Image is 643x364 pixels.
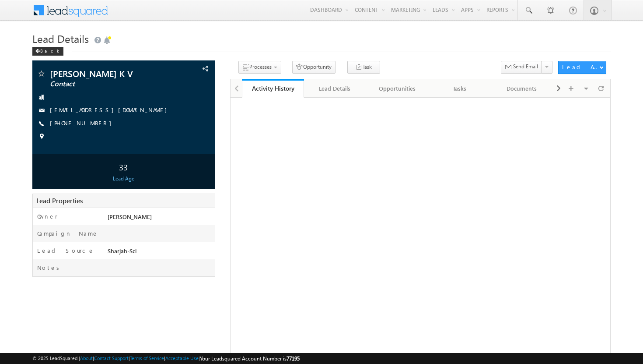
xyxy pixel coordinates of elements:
[249,64,272,70] span: Processes
[105,247,215,259] div: Sharjah-Scl
[513,63,538,71] span: Send Email
[248,84,297,92] div: Activity History
[37,264,63,272] label: Notes
[32,47,63,56] div: Back
[32,32,89,46] span: Lead Details
[374,83,421,94] div: Opportunities
[367,79,429,98] a: Opportunities
[311,83,358,94] div: Lead Details
[35,175,213,183] div: Lead Age
[36,196,83,205] span: Lead Properties
[50,106,171,113] a: [EMAIL_ADDRESS][DOMAIN_NAME]
[80,355,93,361] a: About
[501,61,542,74] button: Send Email
[498,83,545,94] div: Documents
[429,79,491,98] a: Tasks
[32,46,68,54] a: Back
[94,355,129,361] a: Contact Support
[165,355,199,361] a: Acceptable Use
[491,79,553,98] a: Documents
[35,159,213,175] div: 33
[200,355,300,362] span: Your Leadsquared Account Number is
[304,79,366,98] a: Lead Details
[292,61,335,74] button: Opportunity
[562,63,599,71] div: Lead Actions
[37,247,94,254] label: Lead Source
[50,69,163,78] span: [PERSON_NAME] K V
[242,79,304,98] a: Activity History
[50,80,163,88] span: Contact
[32,354,300,363] span: © 2025 LeadSquared | | | | |
[287,355,300,362] span: 77195
[50,119,116,128] span: [PHONE_NUMBER]
[238,61,281,74] button: Processes
[108,213,152,220] span: [PERSON_NAME]
[37,230,98,237] label: Campaign Name
[347,61,380,74] button: Task
[558,61,606,74] button: Lead Actions
[130,355,164,361] a: Terms of Service
[436,83,483,94] div: Tasks
[37,212,58,220] label: Owner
